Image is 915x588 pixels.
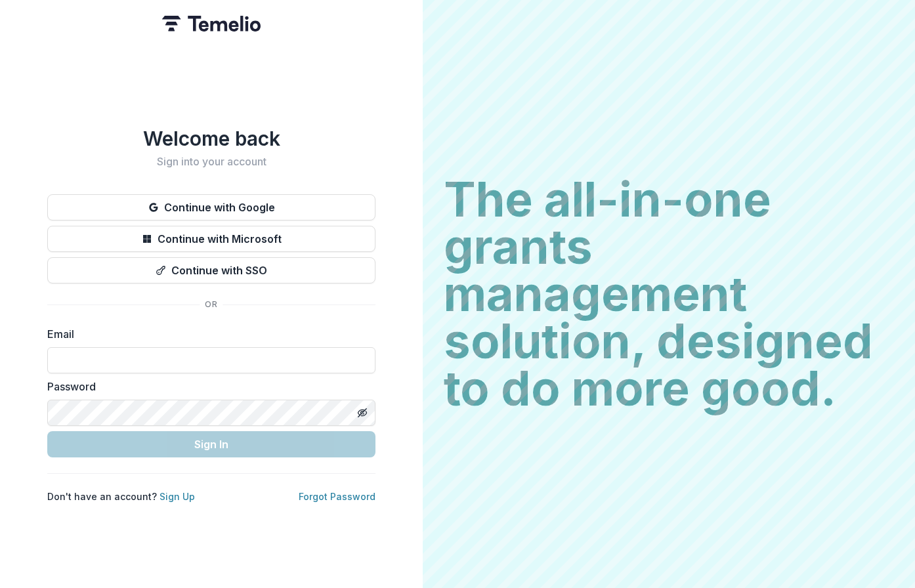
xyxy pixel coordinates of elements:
button: Sign In [47,431,375,457]
h2: Sign into your account [47,156,375,168]
button: Continue with Google [47,194,375,220]
button: Continue with SSO [47,257,375,283]
a: Sign Up [160,491,195,502]
p: Don't have an account? [47,490,195,503]
button: Toggle password visibility [352,402,373,423]
button: Continue with Microsoft [47,226,375,252]
label: Password [47,379,368,394]
h1: Welcome back [47,127,375,150]
label: Email [47,326,368,342]
a: Forgot Password [299,491,375,502]
img: Temelio [162,16,261,31]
